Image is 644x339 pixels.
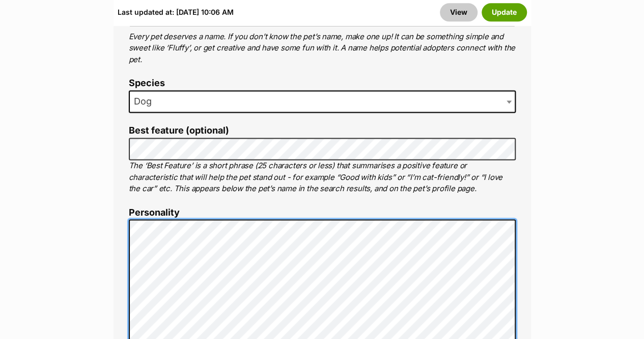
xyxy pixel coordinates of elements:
span: Dog [130,94,162,109]
button: Update [482,4,527,22]
p: The ‘Best Feature’ is a short phrase (25 characters or less) that summarises a positive feature o... [129,160,516,195]
a: View [440,4,478,22]
label: Species [129,78,516,89]
label: Personality [129,207,516,218]
div: Last updated at: [DATE] 10:06 AM [118,4,234,22]
label: Best feature (optional) [129,125,516,136]
p: Every pet deserves a name. If you don’t know the pet’s name, make one up! It can be something sim... [129,31,516,66]
span: Dog [129,90,516,113]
